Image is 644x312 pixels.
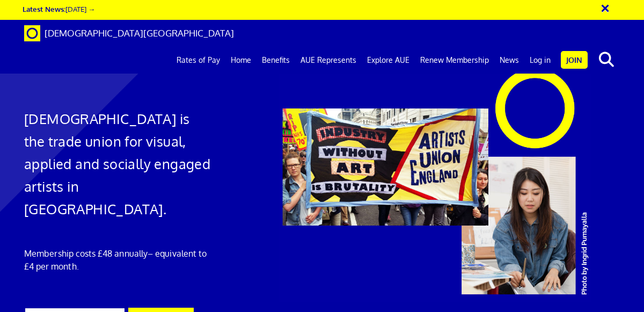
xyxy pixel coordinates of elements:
a: Home [225,47,257,74]
button: search [590,48,623,71]
a: Join [561,51,588,69]
a: Rates of Pay [171,47,225,74]
span: [DEMOGRAPHIC_DATA][GEOGRAPHIC_DATA] [45,27,234,39]
a: Log in [524,47,556,74]
a: Brand [DEMOGRAPHIC_DATA][GEOGRAPHIC_DATA] [16,20,242,47]
a: Benefits [257,47,295,74]
p: Membership costs £48 annually – equivalent to £4 per month. [24,247,212,273]
a: Renew Membership [415,47,494,74]
a: Explore AUE [362,47,415,74]
a: Latest News:[DATE] → [23,4,95,13]
a: News [494,47,524,74]
strong: Latest News: [23,4,65,13]
a: AUE Represents [295,47,362,74]
h1: [DEMOGRAPHIC_DATA] is the trade union for visual, applied and socially engaged artists in [GEOGRA... [24,107,212,220]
